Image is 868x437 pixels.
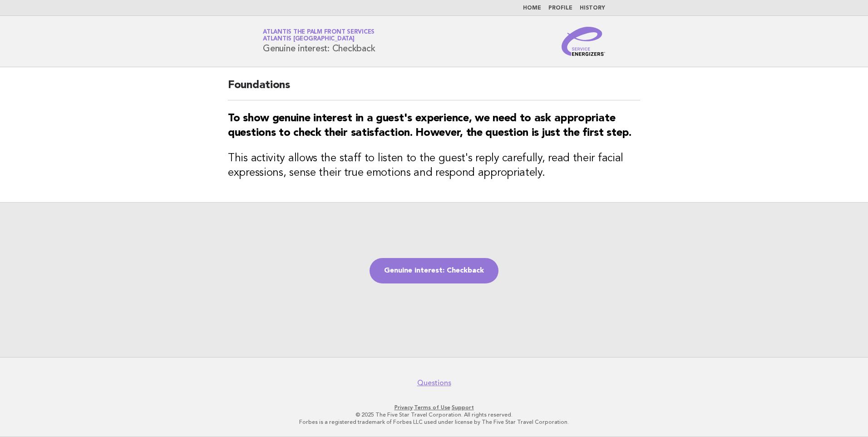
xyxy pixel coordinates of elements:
[548,5,572,11] a: Profile
[156,404,712,411] p: · ·
[263,29,375,42] a: Atlantis The Palm Front ServicesAtlantis [GEOGRAPHIC_DATA]
[395,404,413,411] a: Privacy
[228,113,631,139] strong: To show genuine interest in a guest's experience, we need to ask appropriate questions to check t...
[263,30,375,53] h1: Genuine interest: Checkback
[370,258,498,283] a: Genuine interest: Checkback
[452,404,474,411] a: Support
[562,27,605,56] img: Service Energizers
[580,5,605,11] a: History
[414,404,450,411] a: Terms of Use
[228,151,640,180] h3: This activity allows the staff to listen to the guest's reply carefully, read their facial expres...
[263,36,355,42] span: Atlantis [GEOGRAPHIC_DATA]
[523,5,541,11] a: Home
[228,78,640,100] h2: Foundations
[156,411,712,418] p: © 2025 The Five Star Travel Corporation. All rights reserved.
[417,378,451,387] a: Questions
[156,418,712,426] p: Forbes is a registered trademark of Forbes LLC used under license by The Five Star Travel Corpora...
